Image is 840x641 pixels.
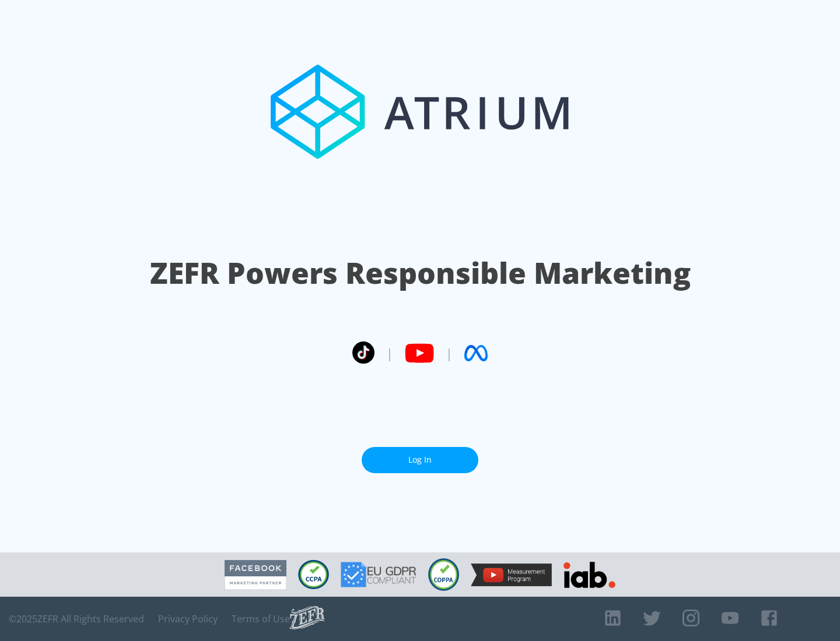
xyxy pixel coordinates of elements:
h1: ZEFR Powers Responsible Marketing [150,253,691,293]
a: Privacy Policy [158,613,218,625]
img: CCPA Compliant [298,560,329,589]
a: Log In [362,447,478,473]
img: YouTube Measurement Program [471,563,552,586]
img: Facebook Marketing Partner [225,560,286,590]
span: © 2025 ZEFR All Rights Reserved [9,613,144,625]
img: IAB [563,562,615,588]
a: Terms of Use [232,613,290,625]
img: COPPA Compliant [428,558,459,591]
img: GDPR Compliant [341,562,416,587]
span: | [446,344,453,362]
span: | [386,344,393,362]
